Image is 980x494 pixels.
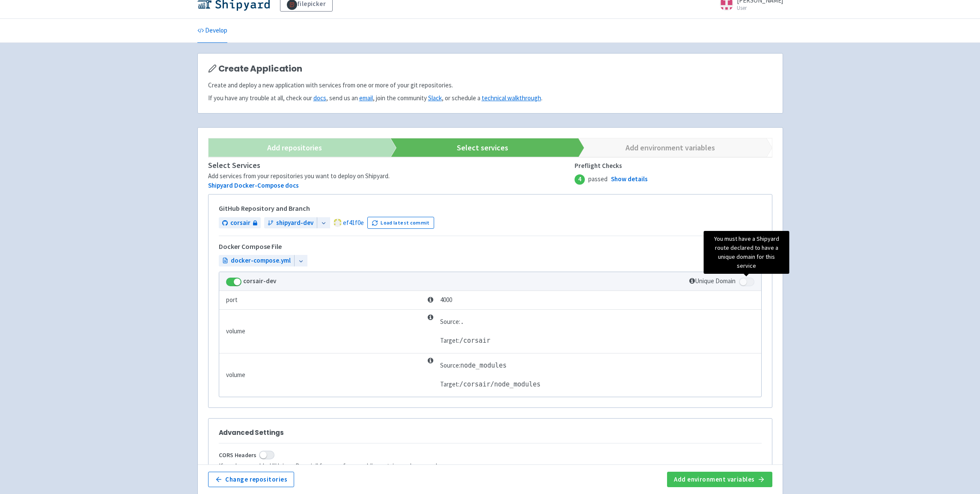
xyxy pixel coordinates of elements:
[359,94,373,102] a: email
[460,318,464,326] span: .
[219,217,261,229] a: corsair
[219,255,294,266] a: docker-compose.yml
[343,219,364,227] a: ef41f0e
[219,291,425,310] td: port
[571,138,759,157] a: Add environment variables
[208,161,575,170] h4: Select Services
[459,380,541,388] span: /corsair/node_modules
[482,94,541,102] a: technical walkthrough
[219,205,762,213] h5: GitHub Repository and Branch
[428,94,442,102] a: Slack
[197,19,227,43] a: Develop
[737,5,783,11] small: User
[459,337,490,344] span: /corsair
[231,256,291,266] span: docker-compose.yml
[219,243,282,251] h5: Docker Compose File
[611,174,648,184] a: Show details
[276,218,313,228] span: shipyard-dev
[218,64,302,74] span: Create Application
[428,295,452,305] span: 4000
[208,181,299,189] a: Shipyard Docker-Compose docs
[440,332,490,350] td: Target:
[208,472,295,487] button: Change repositories
[264,217,317,229] a: shipyard-dev
[208,171,575,181] div: Add services from your repositories you want to deploy on Shipyard.
[219,450,256,460] span: CORS Headers
[460,362,506,369] span: node_modules
[440,375,541,394] td: Target:
[689,277,736,285] span: Unique Domain
[575,161,648,171] span: Preflight Checks
[313,94,326,102] a: docs
[440,313,490,332] td: Source:
[575,174,585,185] span: 4
[440,356,541,375] td: Source:
[575,174,648,185] span: passed
[208,81,772,90] p: Create and deploy a new application with services from one or more of your git repositories.
[196,138,384,157] a: Add repositories
[219,429,762,436] h3: Advanced Settings
[667,472,772,487] button: Add environment variables
[243,277,276,285] strong: corsair-dev
[367,217,435,229] button: Load latest commit
[230,218,250,228] span: corsair
[208,93,772,103] p: If you have any trouble at all, check our , send us an , join the community , or schedule a .
[383,138,571,157] a: Select services
[219,310,425,353] td: volume
[219,353,425,396] td: volume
